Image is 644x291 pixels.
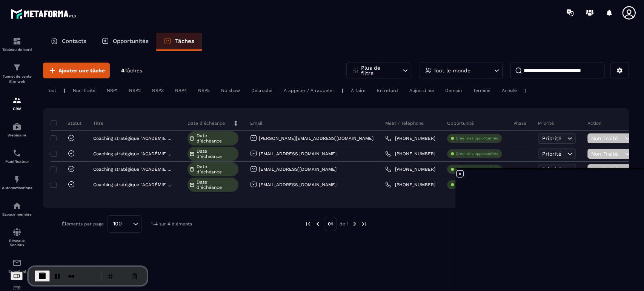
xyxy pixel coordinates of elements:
div: A appeler / A rappeler [280,86,338,95]
a: Opportunités [94,33,156,51]
span: Non Traité [591,135,623,141]
span: Non Traité [591,166,623,172]
p: CRM [2,107,32,111]
p: E-mailing [2,269,32,273]
span: Ajouter une tâche [58,67,105,74]
span: Date d’échéance [197,179,237,190]
button: Ajouter une tâche [43,63,110,78]
a: [PHONE_NUMBER] [385,151,435,157]
div: Tout [43,86,60,95]
img: social-network [12,228,22,237]
a: social-networksocial-networkRéseaux Sociaux [2,222,32,253]
span: Priorité [542,151,561,157]
div: NRP2 [125,86,144,95]
img: formation [12,96,22,105]
div: Search for option [108,215,141,233]
div: En retard [373,86,402,95]
p: | [342,88,343,93]
a: automationsautomationsWebinaire [2,116,32,143]
p: Coaching stratégique "ACADÉMIE RÉSURGENCE" [93,182,174,187]
p: Créer des opportunités [456,151,498,156]
p: Phase [513,120,526,126]
span: Date d’échéance [197,149,237,159]
p: Email [250,120,263,126]
span: Priorité [542,166,561,172]
p: Statut [52,120,81,126]
p: Éléments par page [62,221,104,227]
p: Automatisations [2,186,32,190]
p: Opportunités [113,38,149,44]
img: email [12,258,22,267]
img: automations [12,175,22,184]
p: Coaching stratégique "ACADÉMIE RÉSURGENCE" [93,136,174,141]
img: formation [12,37,22,46]
a: Contacts [43,33,94,51]
p: 01 [324,217,337,231]
span: Date d’échéance [197,164,237,175]
div: NRP3 [148,86,168,95]
div: Annulé [498,86,521,95]
p: | [64,88,65,93]
p: de 1 [340,221,349,227]
img: prev [305,221,312,227]
p: Tout le monde [433,68,470,73]
p: Contacts [62,38,86,44]
p: Réseaux Sociaux [2,239,32,247]
a: formationformationTunnel de vente Site web [2,57,32,90]
p: Coaching stratégique "ACADÉMIE RÉSURGENCE" [93,167,174,172]
p: Tunnel de vente Site web [2,74,32,84]
img: logo [11,7,78,21]
a: automationsautomationsEspace membre [2,196,32,222]
p: Priorité [538,120,554,126]
img: automations [12,122,22,131]
img: prev [314,221,321,227]
img: formation [12,63,22,72]
p: Créer des opportunités [456,136,498,141]
span: Non Traité [591,151,623,157]
p: Espace membre [2,212,32,216]
p: Coaching stratégique "ACADÉMIE RÉSURGENCE" [93,151,174,156]
img: automations [12,201,22,210]
p: Planificateur [2,159,32,164]
p: Tâches [175,38,194,44]
div: NRP1 [103,86,121,95]
input: Search for option [124,220,131,228]
p: Tableau de bord [2,47,32,52]
a: formationformationTableau de bord [2,31,32,57]
p: Meet / Téléphone [385,120,424,126]
p: Webinaire [2,133,32,137]
span: Date d’échéance [197,133,237,144]
a: schedulerschedulerPlanificateur [2,143,32,169]
p: Plus de filtre [361,65,394,76]
div: NRP4 [171,86,191,95]
div: À faire [347,86,369,95]
a: Tâches [156,33,202,51]
img: next [351,221,358,227]
a: automationsautomationsAutomatisations [2,169,32,196]
span: Priorité [542,135,561,141]
div: Demain [441,86,466,95]
p: Date d’échéance [188,120,225,126]
p: Créer des opportunités [456,167,498,172]
p: Opportunité [447,120,474,126]
a: [PHONE_NUMBER] [385,182,435,188]
div: No show [217,86,244,95]
div: Terminé [469,86,494,95]
div: Non Traité [69,86,99,95]
a: formationformationCRM [2,90,32,116]
p: Titre [93,120,103,126]
span: 100 [111,220,124,228]
p: 1-4 sur 4 éléments [151,221,192,227]
p: Action [587,120,601,126]
div: Aujourd'hui [406,86,438,95]
span: Tâches [124,67,142,74]
div: NRP5 [194,86,214,95]
a: emailemailE-mailing [2,253,32,279]
p: | [524,88,526,93]
img: scheduler [12,149,22,158]
div: Décroché [247,86,276,95]
a: [PHONE_NUMBER] [385,135,435,141]
a: [PHONE_NUMBER] [385,166,435,172]
p: 4 [121,67,142,74]
img: next [361,221,367,227]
